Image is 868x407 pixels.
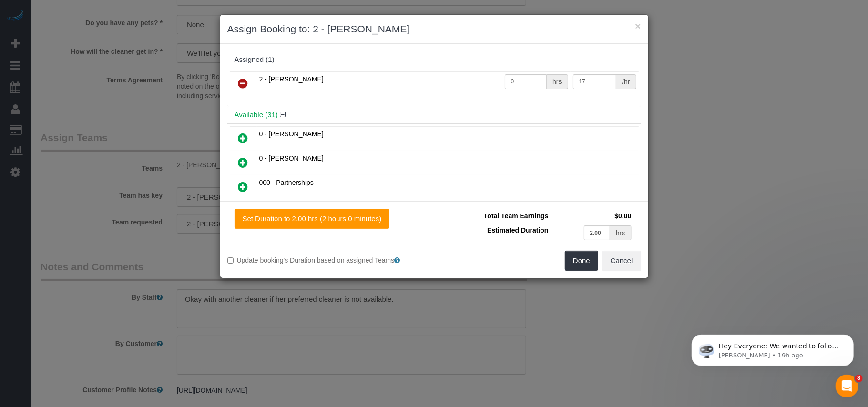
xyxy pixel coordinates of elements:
td: Total Team Earnings [441,209,551,223]
span: 0 - [PERSON_NAME] [259,130,324,138]
iframe: Intercom live chat [836,375,858,397]
span: 0 - [PERSON_NAME] [259,154,324,162]
div: hrs [610,225,631,240]
div: /hr [616,74,636,89]
input: Update booking's Duration based on assigned Teams [227,257,234,264]
iframe: Intercom notifications message [677,315,868,381]
p: Message from Ellie, sent 19h ago [41,37,164,45]
button: Cancel [602,251,641,271]
button: × [635,21,641,31]
button: Done [565,251,598,271]
span: 2 - [PERSON_NAME] [259,75,324,83]
button: Set Duration to 2.00 hrs (2 hours 0 minutes) [235,209,390,229]
td: $0.00 [551,209,634,223]
label: Update booking's Duration based on assigned Teams [227,255,427,265]
span: 8 [855,375,863,382]
div: Assigned (1) [235,56,634,64]
div: hrs [547,74,568,89]
span: 000 - Partnerships [259,179,314,186]
span: Hey Everyone: We wanted to follow up and let you know we have been closely monitoring the account... [41,28,163,130]
h3: Assign Booking to: 2 - [PERSON_NAME] [227,22,641,36]
span: Estimated Duration [487,226,548,234]
h4: Available (31) [235,111,634,119]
